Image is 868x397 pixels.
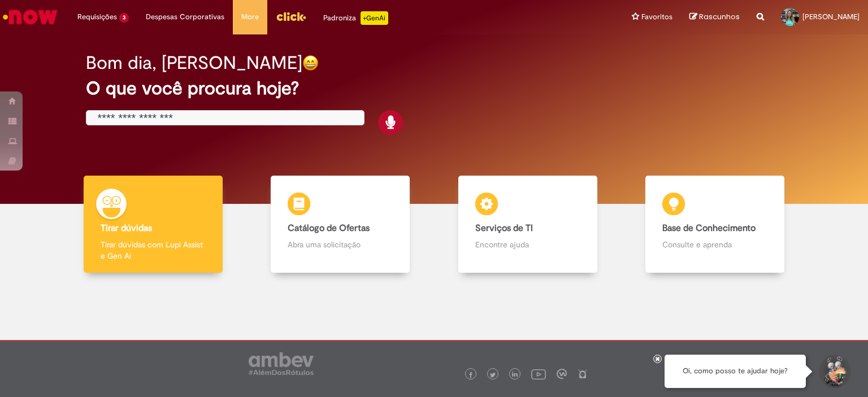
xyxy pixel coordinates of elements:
img: logo_footer_ambev_rotulo_gray.png [249,352,314,375]
p: Encontre ajuda [475,239,580,250]
b: Base de Conhecimento [662,223,756,234]
img: click_logo_yellow_360x200.png [276,8,306,25]
p: Abra uma solicitação [288,239,393,250]
a: Catálogo de Ofertas Abra uma solicitação [247,176,435,273]
button: Iniciar Conversa de Suporte [817,355,851,389]
img: logo_footer_facebook.png [468,372,474,378]
a: Rascunhos [689,12,740,23]
span: More [241,11,259,23]
b: Serviços de TI [475,223,533,234]
img: ServiceNow [1,6,59,28]
img: logo_footer_workplace.png [557,369,567,379]
a: Serviços de TI Encontre ajuda [434,176,622,273]
span: [PERSON_NAME] [802,12,860,21]
div: Oi, como posso te ajudar hoje? [665,355,806,388]
span: Requisições [77,11,117,23]
b: Catálogo de Ofertas [288,223,370,234]
img: happy-face.png [302,55,319,71]
img: logo_footer_twitter.png [490,372,496,378]
p: Tirar dúvidas com Lupi Assist e Gen Ai [101,239,206,261]
div: Padroniza [323,11,388,25]
img: logo_footer_youtube.png [531,367,546,381]
img: logo_footer_naosei.png [578,369,588,379]
a: Tirar dúvidas Tirar dúvidas com Lupi Assist e Gen Ai [59,176,247,273]
span: Favoritos [641,11,672,23]
b: Tirar dúvidas [101,223,152,234]
a: Base de Conhecimento Consulte e aprenda [622,176,809,273]
p: Consulte e aprenda [662,239,767,250]
h2: O que você procura hoje? [86,78,783,98]
span: Rascunhos [699,11,740,22]
img: logo_footer_linkedin.png [512,372,518,378]
p: +GenAi [361,11,388,25]
h2: Bom dia, [PERSON_NAME] [86,53,302,73]
span: Despesas Corporativas [146,11,224,23]
span: 3 [119,13,129,23]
